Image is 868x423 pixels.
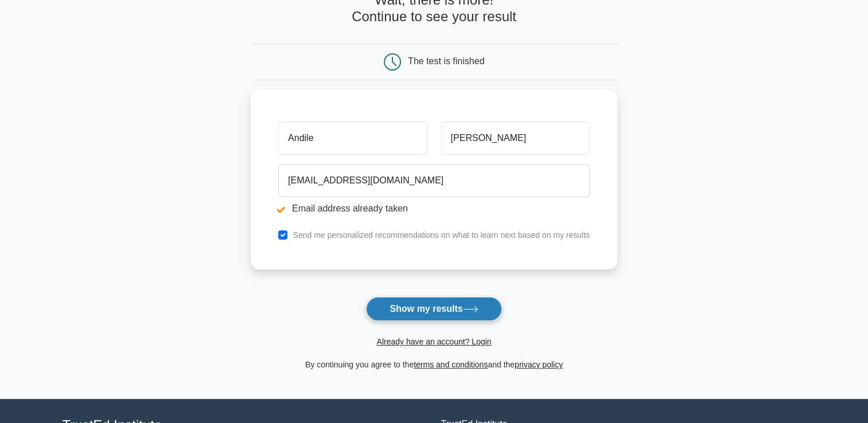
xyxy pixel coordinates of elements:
[408,56,484,66] div: The test is finished
[293,230,590,240] label: Send me personalized recommendations on what to learn next based on my results
[441,122,590,155] input: Last name
[244,358,624,371] div: By continuing you agree to the and the
[278,122,427,155] input: First name
[515,360,563,369] a: privacy policy
[414,360,488,369] a: terms and conditions
[278,164,590,197] input: Email
[366,297,501,321] button: Show my results
[376,337,491,346] a: Already have an account? Login
[278,202,590,216] li: Email address already taken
